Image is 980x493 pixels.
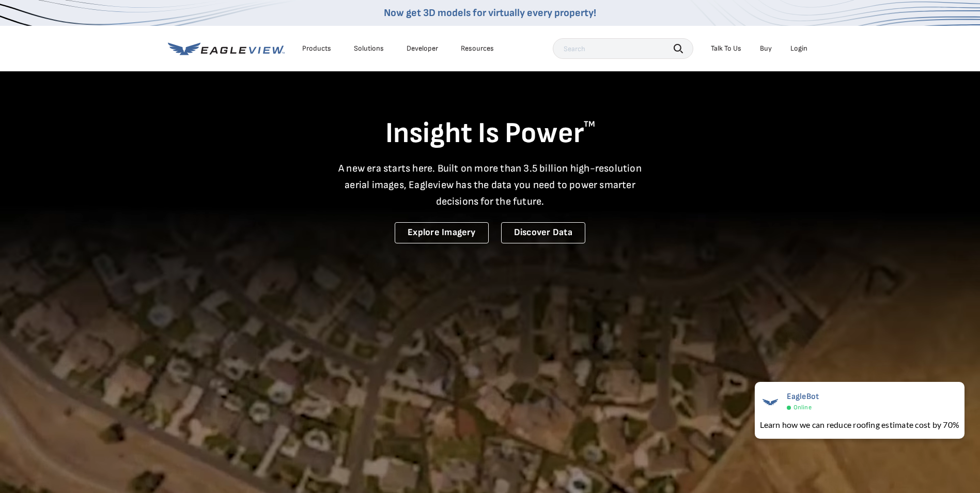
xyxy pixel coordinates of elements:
h1: Insight Is Power [168,116,813,152]
input: Search [553,38,693,59]
a: Developer [407,44,438,53]
div: Login [790,44,807,53]
a: Discover Data [501,222,585,243]
sup: TM [584,119,595,129]
p: A new era starts here. Built on more than 3.5 billion high-resolution aerial images, Eagleview ha... [332,160,648,210]
div: Solutions [354,44,384,53]
div: Products [302,44,331,53]
span: EagleBot [787,392,819,402]
a: Buy [760,44,772,53]
a: Explore Imagery [395,222,489,243]
a: Now get 3D models for virtually every property! [384,7,596,19]
div: Learn how we can reduce roofing estimate cost by 70% [760,419,959,431]
div: Talk To Us [711,44,741,53]
img: EagleBot [760,392,781,412]
div: Resources [461,44,494,53]
span: Online [794,404,812,411]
